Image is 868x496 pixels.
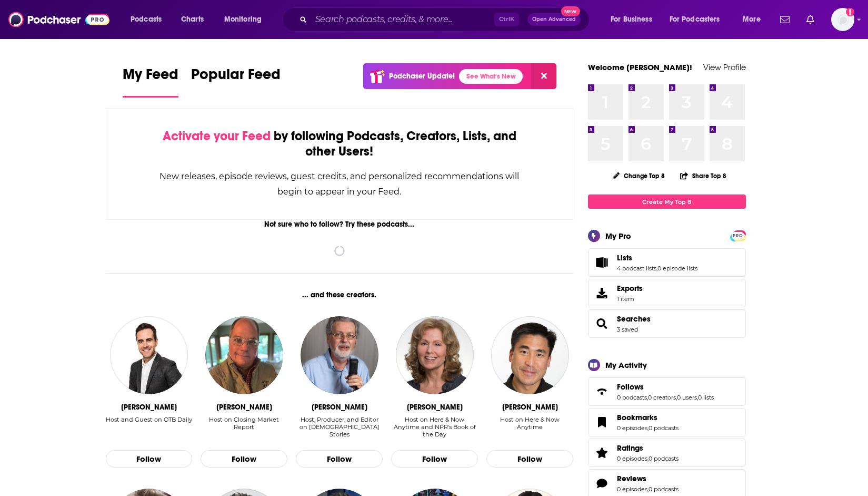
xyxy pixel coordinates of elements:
a: Exports [588,279,746,307]
a: 0 podcasts [648,424,679,432]
div: Host on Here & Now Anytime [486,416,573,431]
a: Robin Young [396,316,474,394]
a: 0 episodes [617,424,647,432]
div: My Activity [605,360,647,370]
a: Bookmarks [617,413,679,422]
a: 0 creators [648,394,676,401]
span: , [697,394,698,401]
img: User Profile [831,8,854,31]
img: Podchaser - Follow, Share and Rate Podcasts [8,9,109,30]
span: Searches [588,309,746,338]
span: My Feed [123,65,178,90]
svg: Add a profile image [846,8,854,16]
span: Exports [617,284,643,293]
span: Follows [588,377,746,406]
span: Ratings [588,439,746,467]
input: Search podcasts, credits, & more... [311,11,494,28]
a: Searches [592,316,613,331]
div: Host, Producer, and Editor on [DEMOGRAPHIC_DATA] Stories [296,416,383,438]
span: Popular Feed [191,65,281,90]
div: Host on Closing Market Report [201,416,287,439]
div: Host, Producer, and Editor on Jesus Stories [296,416,383,439]
a: 4 podcast lists [617,265,656,272]
a: 0 podcasts [648,455,679,462]
div: ... and these creators. [106,290,574,299]
div: Host on Here & Now Anytime and NPR's Book of the Day [391,416,478,438]
span: PRO [732,232,744,240]
span: More [743,12,761,27]
div: Host on Here & Now Anytime and NPR's Book of the Day [391,416,478,439]
a: Lists [617,253,697,262]
span: Reviews [617,474,646,483]
button: open menu [603,11,665,28]
button: Show profile menu [831,8,854,31]
a: Charts [174,11,210,28]
div: Joe Molloy [121,403,177,412]
a: Ratings [592,445,613,460]
div: by following Podcasts, Creators, Lists, and other Users! [159,129,521,159]
a: Searches [617,314,651,324]
a: Follows [592,384,613,399]
p: Podchaser Update! [389,72,455,81]
span: For Podcasters [670,12,720,27]
button: Open AdvancedNew [527,13,581,26]
a: 0 users [677,394,697,401]
div: My Pro [605,231,631,241]
a: Show notifications dropdown [776,11,794,28]
span: Monitoring [224,12,262,27]
a: George Taylor [301,316,378,394]
a: 3 saved [617,326,638,333]
span: Follows [617,382,644,392]
a: 0 episodes [617,455,647,462]
div: New releases, episode reviews, guest credits, and personalized recommendations will begin to appe... [159,169,521,199]
a: 0 lists [698,394,714,401]
button: Follow [296,450,383,468]
button: open menu [123,11,175,28]
a: My Feed [123,65,178,98]
span: , [647,455,648,462]
a: Create My Top 8 [588,194,746,209]
a: 0 episode lists [657,265,697,272]
button: Share Top 8 [680,166,727,186]
img: Todd Gleason [205,316,283,394]
span: , [647,424,648,432]
div: Not sure who to follow? Try these podcasts... [106,220,574,229]
a: Welcome [PERSON_NAME]! [588,62,692,72]
a: Ratings [617,443,679,453]
img: Scott Tong [491,316,569,394]
span: Exports [592,286,613,300]
div: Todd Gleason [216,403,272,412]
a: See What's New [459,69,523,84]
span: For Business [611,12,652,27]
span: 1 item [617,295,643,303]
a: Joe Molloy [110,316,188,394]
div: Robin Young [407,403,463,412]
span: , [647,394,648,401]
div: Scott Tong [502,403,558,412]
button: Change Top 8 [606,169,672,182]
div: Search podcasts, credits, & more... [292,7,600,32]
span: , [647,485,648,493]
div: George Taylor [312,403,367,412]
div: Host and Guest on OTB Daily [106,416,192,423]
a: 0 podcasts [648,485,679,493]
button: Follow [201,450,287,468]
span: Ctrl K [494,13,519,26]
a: Reviews [617,474,679,483]
button: Follow [391,450,478,468]
span: Lists [588,248,746,277]
div: Host on Here & Now Anytime [486,416,573,439]
span: Logged in as ncannella [831,8,854,31]
span: Podcasts [131,12,162,27]
a: Follows [617,382,714,392]
a: 0 episodes [617,485,647,493]
a: 0 podcasts [617,394,647,401]
a: Lists [592,255,613,270]
a: Show notifications dropdown [802,11,819,28]
span: New [561,6,580,16]
a: Popular Feed [191,65,281,98]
